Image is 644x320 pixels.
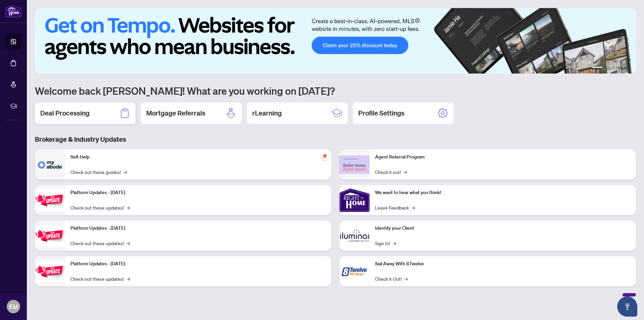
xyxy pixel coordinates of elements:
[339,221,370,251] img: Identify your Client
[35,84,636,97] h1: Welcome back [PERSON_NAME]! What are you working on [DATE]?
[375,275,408,282] a: Check it Out!→
[146,108,205,118] h2: Mortgage Referrals
[70,275,130,282] a: Check out these updates!→
[70,153,326,161] p: Self-Help
[621,67,624,70] button: 5
[70,189,326,196] p: Platform Updates - [DATE]
[610,67,613,70] button: 3
[35,190,65,211] img: Platform Updates - July 21, 2025
[126,275,130,282] span: →
[339,256,370,286] img: Sail Away With 8Twelve
[375,168,407,176] a: Check it out!→
[35,149,65,180] img: Self-Help
[375,225,631,232] p: Identify your Client
[70,204,130,211] a: Check out these updates!→
[40,108,90,118] h2: Deal Processing
[412,204,415,211] span: →
[404,168,407,176] span: →
[617,296,637,317] button: Open asap
[35,8,636,74] img: Slide 0
[375,153,631,161] p: Agent Referral Program
[70,260,326,268] p: Platform Updates - [DATE]
[123,168,127,176] span: →
[126,204,130,211] span: →
[404,275,408,282] span: →
[358,108,405,118] h2: Profile Settings
[375,189,631,196] p: We want to hear what you think!
[375,239,396,247] a: Sign In!→
[9,302,18,311] span: EM
[339,155,370,174] img: Agent Referral Program
[321,152,329,160] span: pushpin
[627,67,629,70] button: 6
[616,67,619,70] button: 4
[35,135,636,144] h3: Brokerage & Industry Updates
[605,67,608,70] button: 2
[126,239,130,247] span: →
[70,168,127,176] a: Check out these guides!→
[35,261,65,282] img: Platform Updates - June 23, 2025
[393,239,396,247] span: →
[70,239,130,247] a: Check out these updates!→
[252,108,282,118] h2: rLearning
[339,185,370,215] img: We want to hear what you think!
[5,5,21,17] img: logo
[375,260,631,268] p: Sail Away With 8Twelve
[375,204,415,211] a: Leave Feedback→
[70,225,326,232] p: Platform Updates - [DATE]
[592,67,602,70] button: 1
[35,225,65,246] img: Platform Updates - July 8, 2025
